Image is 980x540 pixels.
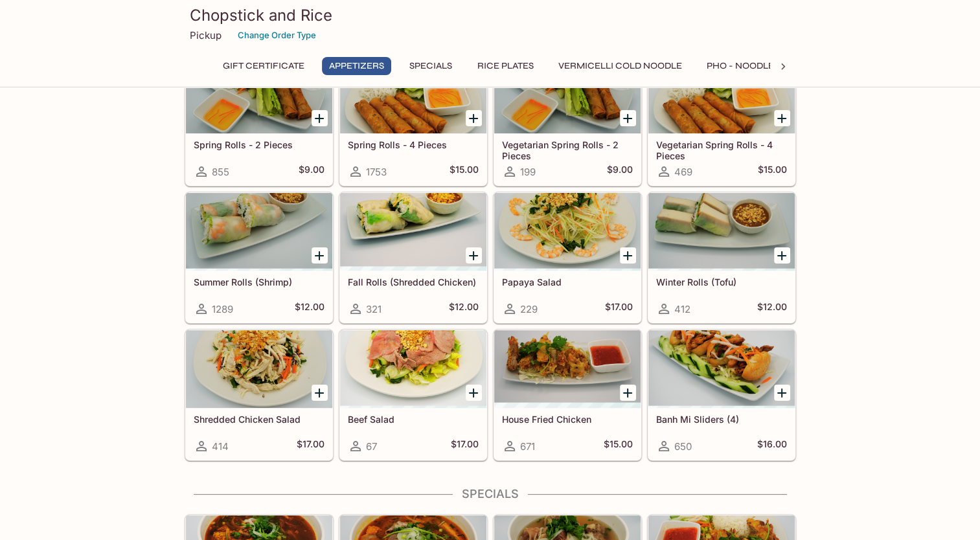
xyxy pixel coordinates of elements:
h5: Spring Rolls - 2 Pieces [194,139,325,150]
div: Vegetarian Spring Rolls - 2 Pieces [494,56,641,133]
div: Vegetarian Spring Rolls - 4 Pieces [648,56,795,133]
h5: Banh Mi Sliders (4) [656,414,787,425]
a: Shredded Chicken Salad414$17.00 [185,330,333,460]
button: Add Spring Rolls - 2 Pieces [312,110,328,126]
div: Beef Salad [340,330,486,408]
h5: $12.00 [449,301,479,317]
div: Banh Mi Sliders (4) [648,330,795,408]
button: Add House Fried Chicken [620,385,636,401]
h4: Specials [185,487,796,501]
div: Shredded Chicken Salad [186,330,332,408]
button: Appetizers [322,57,391,75]
h5: Papaya Salad [502,276,633,287]
h5: $9.00 [299,164,325,179]
div: Papaya Salad [494,193,641,271]
span: 67 [366,440,377,453]
h5: $15.00 [450,164,479,179]
span: 229 [520,303,538,315]
button: Add Banh Mi Sliders (4) [774,385,790,401]
button: Change Order Type [232,25,322,45]
button: Add Summer Rolls (Shrimp) [312,247,328,264]
h5: $15.00 [758,164,787,179]
span: 650 [674,440,692,453]
h5: Winter Rolls (Tofu) [656,276,787,287]
span: 412 [674,303,690,315]
a: Spring Rolls - 2 Pieces855$9.00 [185,55,333,186]
button: Add Vegetarian Spring Rolls - 4 Pieces [774,110,790,126]
button: Add Vegetarian Spring Rolls - 2 Pieces [620,110,636,126]
button: Add Beef Salad [466,385,482,401]
h5: $17.00 [451,438,479,454]
h5: Vegetarian Spring Rolls - 2 Pieces [502,139,633,161]
a: Spring Rolls - 4 Pieces1753$15.00 [339,55,487,186]
a: House Fried Chicken671$15.00 [494,330,641,460]
h5: $17.00 [605,301,633,317]
button: Add Fall Rolls (Shredded Chicken) [466,247,482,264]
h5: Beef Salad [348,414,479,425]
div: Fall Rolls (Shredded Chicken) [340,193,486,271]
div: House Fried Chicken [494,330,641,408]
h5: Shredded Chicken Salad [194,414,325,425]
a: Vegetarian Spring Rolls - 4 Pieces469$15.00 [648,55,795,186]
h5: $9.00 [607,164,633,179]
span: 671 [520,440,535,453]
h5: Summer Rolls (Shrimp) [194,276,325,287]
button: Pho - Noodle Soup [700,57,808,75]
div: Spring Rolls - 4 Pieces [340,56,486,133]
button: Rice Plates [470,57,541,75]
button: Add Winter Rolls (Tofu) [774,247,790,264]
h5: House Fried Chicken [502,414,633,425]
button: Add Papaya Salad [620,247,636,264]
span: 1289 [212,303,233,315]
span: 855 [212,166,229,178]
h5: $12.00 [295,301,325,317]
h5: $15.00 [604,438,633,454]
span: 1753 [366,166,387,178]
a: Beef Salad67$17.00 [339,330,487,460]
div: Spring Rolls - 2 Pieces [186,56,332,133]
span: 414 [212,440,229,453]
a: Summer Rolls (Shrimp)1289$12.00 [185,192,333,323]
h5: $12.00 [757,301,787,317]
a: Fall Rolls (Shredded Chicken)321$12.00 [339,192,487,323]
h5: $17.00 [297,438,325,454]
button: Add Shredded Chicken Salad [312,385,328,401]
h3: Chopstick and Rice [190,5,791,25]
a: Papaya Salad229$17.00 [494,192,641,323]
span: 321 [366,303,382,315]
h5: Fall Rolls (Shredded Chicken) [348,276,479,287]
span: 469 [674,166,692,178]
h5: Spring Rolls - 4 Pieces [348,139,479,150]
a: Vegetarian Spring Rolls - 2 Pieces199$9.00 [494,55,641,186]
p: Pickup [190,29,222,41]
div: Summer Rolls (Shrimp) [186,193,332,271]
button: Add Spring Rolls - 4 Pieces [466,110,482,126]
a: Winter Rolls (Tofu)412$12.00 [648,192,795,323]
div: Winter Rolls (Tofu) [648,193,795,271]
h5: Vegetarian Spring Rolls - 4 Pieces [656,139,787,161]
a: Banh Mi Sliders (4)650$16.00 [648,330,795,460]
button: Gift Certificate [216,57,312,75]
button: Vermicelli Cold Noodle [551,57,689,75]
h5: $16.00 [757,438,787,454]
button: Specials [402,57,460,75]
span: 199 [520,166,536,178]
